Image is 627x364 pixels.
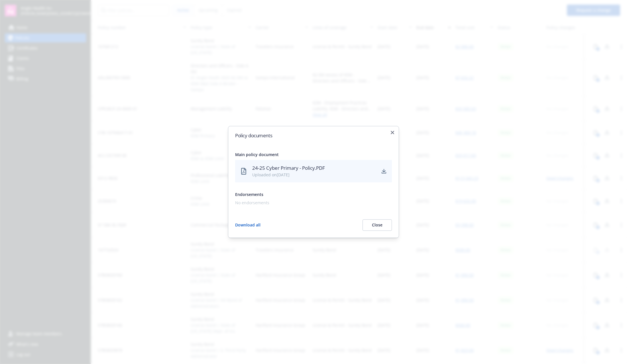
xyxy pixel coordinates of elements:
div: Uploaded on [DATE] [252,172,376,178]
div: No endorsements [235,200,390,206]
button: Download all [235,220,260,231]
div: Endorsements [235,192,392,198]
button: Close [363,220,392,231]
h2: Policy documents [235,133,392,138]
div: Main policy document [235,152,392,158]
a: download [380,168,387,175]
div: 24-25 Cyber Primary - Policy.PDF [252,164,376,172]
